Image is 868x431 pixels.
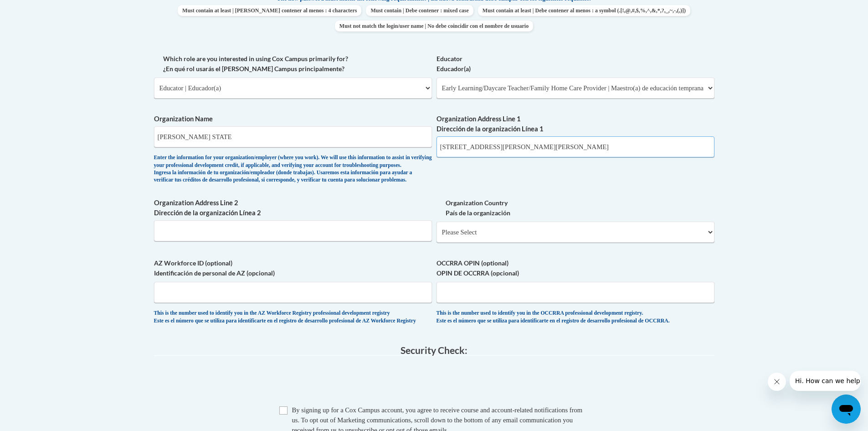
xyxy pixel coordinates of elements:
iframe: Close message [768,373,786,391]
label: Organization Address Line 1 Dirección de la organización Línea 1 [437,114,714,134]
input: Metadata input [154,220,432,241]
span: Must contain at least | [PERSON_NAME] contener al menos : 4 characters [178,5,361,16]
label: Organization Address Line 2 Dirección de la organización Línea 2 [154,198,432,218]
div: This is the number used to identify you in the OCCRRA professional development registry. Este es ... [437,310,714,325]
span: Security Check: [401,344,467,356]
label: Which role are you interested in using Cox Campus primarily for? ¿En qué rol usarás el [PERSON_NA... [154,54,432,74]
input: Metadata input [437,136,714,157]
label: Organization Country País de la organización [437,198,714,218]
label: AZ Workforce ID (optional) Identificación de personal de AZ (opcional) [154,258,432,278]
iframe: Message from company [790,371,861,391]
label: Educator Educador(a) [437,54,714,74]
input: Metadata input [154,126,432,147]
iframe: reCAPTCHA [365,365,503,400]
span: Must not match the login/user name | No debe coincidir con el nombre de usuario [335,21,533,31]
label: Organization Name [154,114,432,124]
label: OCCRRA OPIN (optional) OPIN DE OCCRRA (opcional) [437,258,714,278]
div: Enter the information for your organization/employer (where you work). We will use this informati... [154,154,432,184]
div: This is the number used to identify you in the AZ Workforce Registry professional development reg... [154,310,432,325]
span: Must contain | Debe contener : mixed case [366,5,473,16]
span: Must contain at least | Debe contener al menos : a symbol (.[!,@,#,$,%,^,&,*,?,_,~,-,(,)]) [478,5,690,16]
span: Hi. How can we help? [5,6,74,14]
iframe: Button to launch messaging window [832,395,861,424]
